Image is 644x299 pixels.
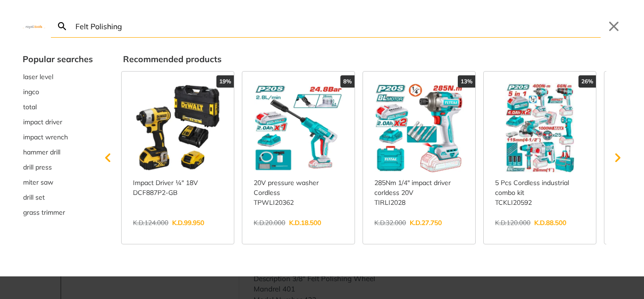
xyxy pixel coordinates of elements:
[23,147,60,157] span: hammer drill
[23,53,93,65] div: Popular searches
[23,162,52,172] span: drill press
[23,193,45,202] span: drill set
[578,75,596,88] div: 26%
[23,160,93,175] div: Suggestion: drill press
[23,69,93,84] button: Select suggestion: laser level
[606,19,621,34] button: Close
[23,129,93,145] button: Select suggestion: impact wrench
[340,75,355,88] div: 8%
[23,205,93,220] div: Suggestion: grass trimmer
[23,87,39,97] span: ingco
[23,24,45,28] img: Close
[23,99,93,114] button: Select suggestion: total
[23,117,62,127] span: impact driver
[23,102,37,112] span: total
[23,145,93,160] button: Select suggestion: hammer drill
[23,178,53,187] span: miter saw
[23,190,93,205] div: Suggestion: drill set
[23,175,93,190] div: Suggestion: miter saw
[216,75,234,88] div: 19%
[23,132,68,142] span: impact wrench
[608,148,627,167] svg: Scroll right
[57,21,68,32] svg: Search
[74,15,601,37] input: Search…
[23,160,93,175] button: Select suggestion: drill press
[99,148,117,167] svg: Scroll left
[23,99,93,114] div: Suggestion: total
[458,75,475,88] div: 13%
[23,84,93,99] div: Suggestion: ingco
[23,190,93,205] button: Select suggestion: drill set
[23,145,93,160] div: Suggestion: hammer drill
[23,208,65,218] span: grass trimmer
[23,114,93,129] div: Suggestion: impact driver
[123,53,621,65] div: Recommended products
[23,129,93,145] div: Suggestion: impact wrench
[23,114,93,129] button: Select suggestion: impact driver
[23,84,93,99] button: Select suggestion: ingco
[23,175,93,190] button: Select suggestion: miter saw
[23,72,53,82] span: laser level
[23,69,93,84] div: Suggestion: laser level
[23,205,93,220] button: Select suggestion: grass trimmer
